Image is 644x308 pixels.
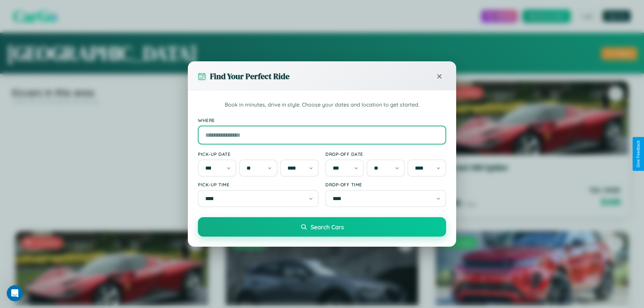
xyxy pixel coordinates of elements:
[311,223,344,231] span: Search Cars
[198,182,319,187] label: Pick-up Time
[198,117,446,123] label: Where
[325,151,446,157] label: Drop-off Date
[198,101,446,109] p: Book in minutes, drive in style. Choose your dates and location to get started.
[210,71,289,82] h3: Find Your Perfect Ride
[198,217,446,237] button: Search Cars
[325,182,446,187] label: Drop-off Time
[198,151,319,157] label: Pick-up Date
